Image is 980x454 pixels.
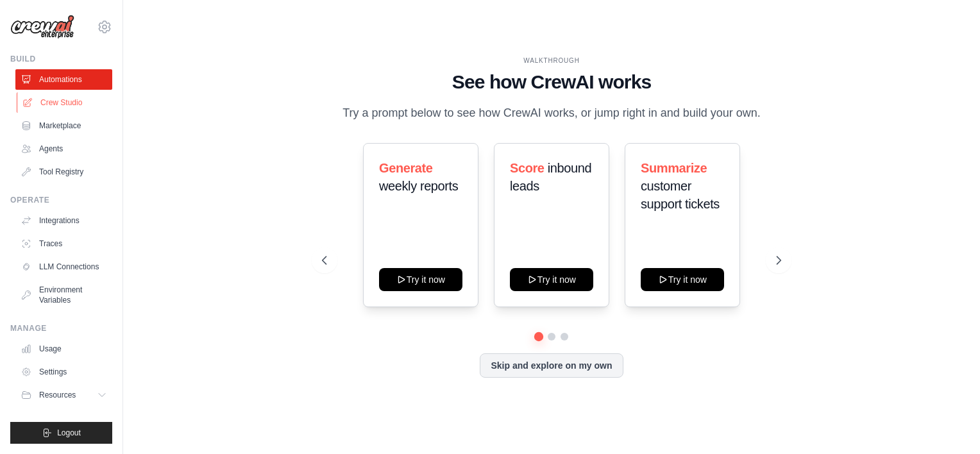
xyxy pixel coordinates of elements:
[15,256,112,277] a: LLM Connections
[379,161,433,175] span: Generate
[379,179,458,193] span: weekly reports
[322,56,781,65] div: WALKTHROUGH
[641,268,724,291] button: Try it now
[379,268,462,291] button: Try it now
[480,353,623,378] button: Skip and explore on my own
[39,390,76,400] span: Resources
[15,139,112,159] a: Agents
[10,15,74,39] img: Logo
[17,92,114,113] a: Crew Studio
[10,195,112,205] div: Operate
[510,161,545,175] span: Score
[510,268,593,291] button: Try it now
[15,233,112,254] a: Traces
[10,323,112,333] div: Manage
[10,422,112,444] button: Logout
[15,280,112,310] a: Environment Variables
[10,54,112,64] div: Build
[641,179,720,211] span: customer support tickets
[57,428,81,438] span: Logout
[15,210,112,231] a: Integrations
[15,362,112,382] a: Settings
[322,71,781,94] h1: See how CrewAI works
[15,385,112,405] button: Resources
[336,104,767,122] p: Try a prompt below to see how CrewAI works, or jump right in and build your own.
[510,161,591,193] span: inbound leads
[15,115,112,136] a: Marketplace
[15,162,112,182] a: Tool Registry
[15,69,112,90] a: Automations
[15,339,112,359] a: Usage
[641,161,707,175] span: Summarize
